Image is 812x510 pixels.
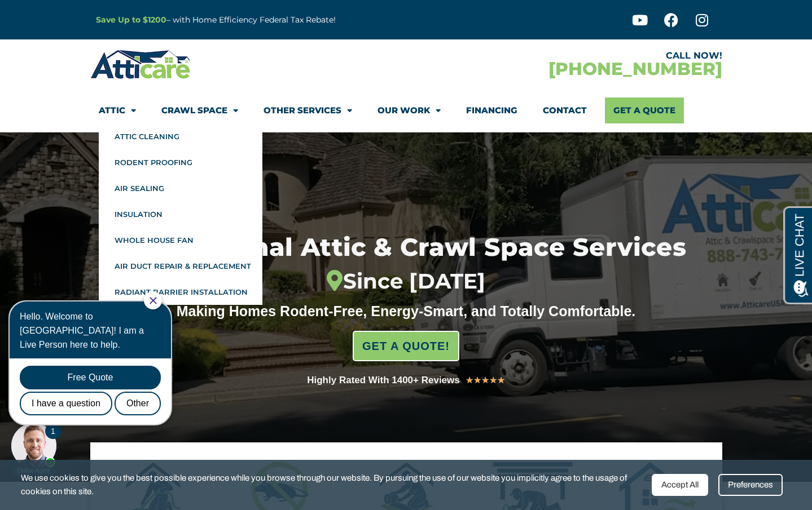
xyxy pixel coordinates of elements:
[497,373,505,388] i: ★
[28,9,91,23] span: Opens a chat window
[155,303,657,320] div: Making Homes Rodent-Free, Energy-Smart, and Totally Comfortable.
[68,234,744,294] h1: Professional Attic & Crawl Space Services
[99,279,262,305] a: Radiant Barrier Installation
[264,97,352,123] a: Other Services
[99,123,262,305] ul: Attic
[605,97,684,123] a: Get A Quote
[307,372,460,388] div: Highly Rated With 1400+ Reviews
[353,331,459,361] a: GET A QUOTE!
[96,14,462,26] p: – with Home Efficiency Federal Tax Rebate!
[362,335,450,357] span: GET A QUOTE!
[6,290,186,476] iframe: Chat Invitation
[466,373,505,388] div: 5/5
[99,201,262,227] a: Insulation
[489,373,497,388] i: ★
[161,97,238,123] a: Crawl Space
[99,253,262,279] a: Air Duct Repair & Replacement
[466,373,473,388] i: ★
[96,15,166,25] a: Save Up to $1200
[406,51,722,60] div: CALL NOW!
[99,227,262,253] a: Whole House Fan
[21,471,643,499] span: We use cookies to give you the best possible experience while you browse through our website. By ...
[473,373,481,388] i: ★
[99,149,262,175] a: Rodent Proofing
[99,97,136,123] a: Attic
[481,373,489,388] i: ★
[68,269,744,294] div: Since [DATE]
[99,97,714,123] nav: Menu
[378,97,441,123] a: Our Work
[99,175,262,201] a: Air Sealing
[718,474,783,496] div: Preferences
[99,123,262,149] a: Attic Cleaning
[543,97,587,123] a: Contact
[652,474,708,496] div: Accept All
[466,97,517,123] a: Financing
